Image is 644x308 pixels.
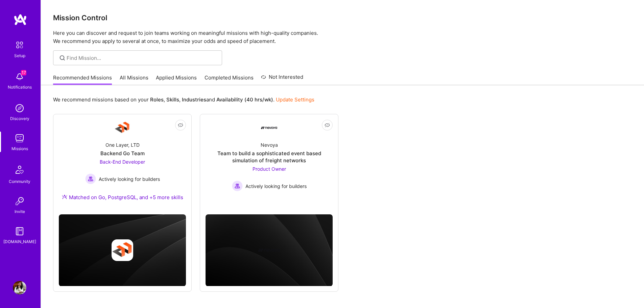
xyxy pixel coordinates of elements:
[261,141,278,148] div: Nevoya
[205,74,254,85] a: Completed Missions
[9,178,30,185] div: Community
[11,162,28,178] img: Community
[182,96,206,103] b: Industries
[178,122,183,128] i: icon EyeClosed
[114,120,130,136] img: Company Logo
[261,73,303,85] a: Not Interested
[325,122,330,128] i: icon EyeClosed
[13,70,26,84] img: bell
[206,120,333,200] a: Company LogoNevoyaTeam to build a sophisticated event based simulation of freight networksProduct...
[100,150,145,157] div: Backend Go Team
[8,84,32,91] div: Notifications
[14,52,25,59] div: Setup
[216,96,273,103] b: Availability (40 hrs/wk)
[85,173,96,184] img: Actively looking for builders
[58,54,66,62] i: icon SearchGrey
[100,159,145,165] span: Back-End Developer
[21,70,26,75] span: 17
[11,281,28,294] a: User Avatar
[53,29,632,45] p: Here you can discover and request to join teams working on meaningful missions with high-quality ...
[258,239,280,261] img: Company logo
[261,126,277,129] img: Company Logo
[53,96,314,103] p: We recommend missions based on your , , and .
[206,150,333,164] div: Team to build a sophisticated event based simulation of freight networks
[13,132,26,145] img: teamwork
[150,96,164,103] b: Roles
[14,14,27,26] img: logo
[276,96,314,103] a: Update Settings
[13,194,26,208] img: Invite
[253,166,286,172] span: Product Owner
[3,238,36,245] div: [DOMAIN_NAME]
[245,183,307,190] span: Actively looking for builders
[99,175,160,183] span: Actively looking for builders
[11,145,28,152] div: Missions
[13,281,26,294] img: User Avatar
[120,74,148,85] a: All Missions
[10,115,29,122] div: Discovery
[62,194,67,199] img: Ateam Purple Icon
[59,214,186,286] img: cover
[67,54,217,62] input: Find Mission...
[53,74,112,85] a: Recommended Missions
[105,141,140,148] div: One Layer, LTD
[232,181,243,191] img: Actively looking for builders
[166,96,179,103] b: Skills
[53,14,632,22] h3: Mission Control
[59,120,186,209] a: Company LogoOne Layer, LTDBackend Go TeamBack-End Developer Actively looking for buildersActively...
[112,239,133,261] img: Company logo
[206,214,333,286] img: cover
[13,101,26,115] img: discovery
[15,208,25,215] div: Invite
[13,38,27,52] img: setup
[62,194,183,201] div: Matched on Go, PostgreSQL, and +5 more skills
[13,224,26,238] img: guide book
[156,74,197,85] a: Applied Missions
